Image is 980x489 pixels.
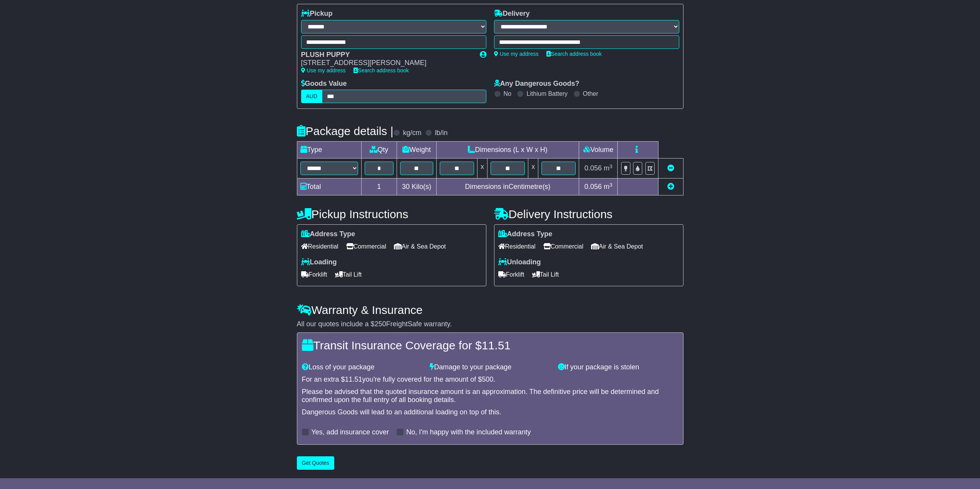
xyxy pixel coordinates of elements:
[297,179,361,195] td: Total
[302,388,678,404] div: Please be advised that the quoted insurance amount is an approximation. The definitive price will...
[482,339,511,352] span: 11.51
[498,240,536,252] span: Residential
[436,142,579,159] td: Dimensions (L x W x H)
[297,142,361,159] td: Type
[667,164,674,172] a: Remove this item
[345,376,362,383] span: 11.51
[297,320,683,329] div: All our quotes include a $ FreightSafe warranty.
[591,240,643,252] span: Air & Sea Depot
[402,183,410,190] span: 30
[526,90,568,97] label: Lithium Battery
[667,183,674,190] a: Add new item
[312,428,389,437] label: Yes, add insurance cover
[426,363,554,372] div: Damage to your package
[579,142,618,159] td: Volume
[528,159,538,179] td: x
[498,230,553,239] label: Address Type
[610,164,613,169] sup: 3
[532,269,559,280] span: Tail Lift
[406,428,531,437] label: No, I'm happy with the included warranty
[604,183,613,190] span: m
[397,179,437,195] td: Kilo(s)
[301,258,337,267] label: Loading
[301,59,472,67] div: [STREET_ADDRESS][PERSON_NAME]
[301,10,333,18] label: Pickup
[301,90,323,103] label: AUD
[301,230,355,239] label: Address Type
[298,363,426,372] div: Loss of your package
[297,125,394,137] h4: Package details |
[436,179,579,195] td: Dimensions in Centimetre(s)
[302,408,678,417] div: Dangerous Goods will lead to an additional loading on top of this.
[301,269,327,280] span: Forklift
[346,240,386,252] span: Commercial
[604,164,613,172] span: m
[494,51,539,57] a: Use my address
[554,363,682,372] div: If your package is stolen
[353,67,409,73] a: Search address book
[498,269,524,280] span: Forklift
[477,159,487,179] td: x
[397,142,437,159] td: Weight
[585,183,602,190] span: 0.056
[361,179,397,195] td: 1
[301,80,347,88] label: Goods Value
[297,304,683,316] h4: Warranty & Insurance
[585,164,602,172] span: 0.056
[494,208,683,220] h4: Delivery Instructions
[335,269,362,280] span: Tail Lift
[361,142,397,159] td: Qty
[302,376,678,384] div: For an extra $ you're fully covered for the amount of $ .
[504,90,511,97] label: No
[301,51,472,59] div: PLUSH PUPPY
[375,320,386,328] span: 250
[498,258,541,267] label: Unloading
[482,376,493,383] span: 500
[546,51,602,57] a: Search address book
[297,456,335,470] button: Get Quotes
[494,10,530,18] label: Delivery
[301,67,346,73] a: Use my address
[394,240,446,252] span: Air & Sea Depot
[583,90,598,97] label: Other
[302,339,678,352] h4: Transit Insurance Coverage for $
[494,80,580,88] label: Any Dangerous Goods?
[297,208,486,220] h4: Pickup Instructions
[435,129,447,137] label: lb/in
[610,182,613,188] sup: 3
[301,240,338,252] span: Residential
[403,129,421,137] label: kg/cm
[543,240,583,252] span: Commercial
